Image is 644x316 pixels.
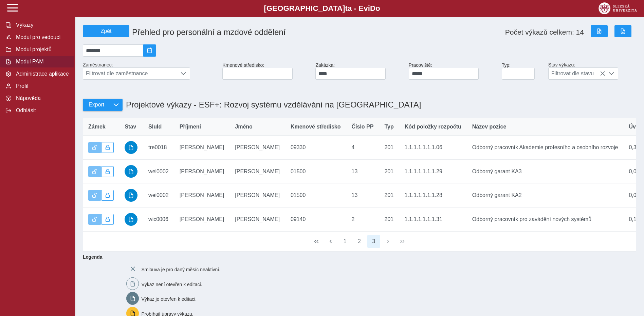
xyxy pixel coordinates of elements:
[148,124,162,130] span: SluId
[88,124,106,130] span: Zámek
[406,60,499,82] div: Pracoviště:
[285,183,346,208] td: 01500
[229,183,285,208] td: [PERSON_NAME]
[375,4,380,13] span: o
[384,124,393,130] span: Typ
[467,183,624,208] td: Odborný garant KA2
[123,97,421,113] h1: Projektové výkazy - ESF+: Rozvoj systému vzdělávání na [GEOGRAPHIC_DATA]
[83,99,110,111] button: Export
[546,59,639,82] div: Stav výkazu:
[338,235,351,248] button: 1
[353,235,366,248] button: 2
[174,183,230,208] td: [PERSON_NAME]
[370,4,375,13] span: D
[379,159,399,183] td: 201
[549,68,605,79] span: Filtrovat dle stavu
[399,136,467,160] td: 1.1.1.1.1.1.1.06
[89,102,104,108] span: Export
[229,159,285,183] td: [PERSON_NAME]
[88,142,101,153] button: Výkaz je odemčen.
[101,142,114,153] button: Uzamknout lze pouze výkaz, který je podepsán a schválen.
[80,252,633,262] b: Legenda
[14,107,69,114] span: Odhlásit
[505,28,584,36] span: Počet výkazů celkem: 14
[125,213,137,226] button: schváleno
[143,159,174,183] td: wei0002
[83,68,177,79] span: Filtrovat dle zaměstnance
[143,208,174,232] td: wic0006
[346,183,379,208] td: 13
[379,208,399,232] td: 201
[235,124,253,130] span: Jméno
[346,136,379,160] td: 4
[143,136,174,160] td: tre0018
[174,208,230,232] td: [PERSON_NAME]
[14,83,69,89] span: Profil
[399,208,467,232] td: 1.1.1.1.1.1.1.31
[180,124,201,130] span: Příjmení
[101,214,114,225] button: Uzamknout lze pouze výkaz, který je podepsán a schválen.
[399,159,467,183] td: 1.1.1.1.1.1.1.29
[285,136,346,160] td: 09330
[14,95,69,101] span: Nápověda
[174,136,230,160] td: [PERSON_NAME]
[14,22,69,28] span: Výkazy
[346,159,379,183] td: 13
[467,159,624,183] td: Odborný garant KA3
[86,28,126,34] span: Zpět
[80,59,220,82] div: Zaměstnanec:
[291,124,341,130] span: Kmenové středisko
[14,34,69,40] span: Modul pro vedoucí
[129,25,409,40] h1: Přehled pro personální a mzdové oddělení
[345,4,347,13] span: t
[599,2,637,14] img: logo_web_su.png
[125,165,137,178] button: schváleno
[472,124,506,130] span: Název pozice
[220,60,313,82] div: Kmenové středisko:
[591,25,608,37] button: Export do Excelu
[88,214,101,225] button: Výkaz je odemčen.
[379,183,399,208] td: 201
[141,267,220,272] span: Smlouva je pro daný měsíc neaktivní.
[367,235,380,248] button: 3
[143,183,174,208] td: wei0002
[229,208,285,232] td: [PERSON_NAME]
[379,136,399,160] td: 201
[14,59,69,65] span: Modul PAM
[20,4,624,13] b: [GEOGRAPHIC_DATA] a - Evi
[614,25,631,37] button: Export do PDF
[88,166,101,177] button: Výkaz je odemčen.
[125,124,136,130] span: Stav
[125,189,137,202] button: schváleno
[141,296,197,302] span: Výkaz je otevřen k editaci.
[399,183,467,208] td: 1.1.1.1.1.1.1.28
[14,46,69,53] span: Modul projektů
[346,208,379,232] td: 2
[499,60,546,82] div: Typ:
[229,136,285,160] td: [PERSON_NAME]
[88,190,101,201] button: Výkaz je odemčen.
[101,166,114,177] button: Uzamknout lze pouze výkaz, který je podepsán a schválen.
[405,124,461,130] span: Kód položky rozpočtu
[467,136,624,160] td: Odborný pracovník Akademie profesního a osobního rozvoje
[313,60,406,82] div: Zakázka:
[467,208,624,232] td: Odborný pracovník pro zavádění nových systémů
[174,159,230,183] td: [PERSON_NAME]
[285,208,346,232] td: 09140
[14,71,69,77] span: Administrace aplikace
[352,124,374,130] span: Číslo PP
[125,141,137,154] button: schváleno
[143,44,156,57] button: 2025/08
[285,159,346,183] td: 01500
[141,281,202,287] span: Výkaz není otevřen k editaci.
[83,25,129,37] button: Zpět
[101,190,114,201] button: Uzamknout lze pouze výkaz, který je podepsán a schválen.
